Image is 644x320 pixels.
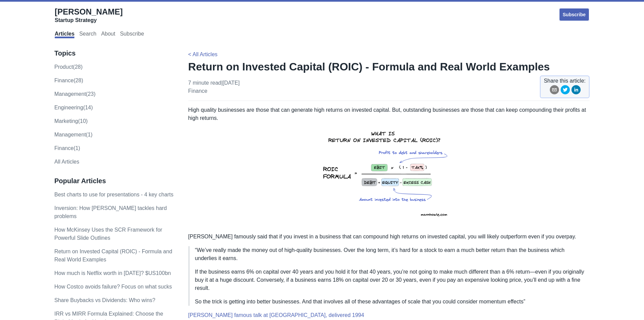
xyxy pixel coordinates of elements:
a: engineering(14) [54,105,93,110]
button: twitter [560,85,570,97]
h3: Popular Articles [54,177,174,185]
a: Articles [55,31,75,38]
a: How McKinsey Uses the SCR Framework for Powerful Slide Outlines [54,227,162,241]
p: “We’ve really made the money out of high-quality businesses. Over the long term, it’s hard for a ... [195,246,585,262]
a: [PERSON_NAME] famous talk at [GEOGRAPHIC_DATA], delivered 1994 [188,312,364,318]
a: product(28) [54,64,83,70]
img: return-on-invested-capital [314,122,463,227]
a: [PERSON_NAME]Startup Strategy [55,7,123,24]
button: email [550,85,559,97]
a: Inversion: How [PERSON_NAME] tackles hard problems [54,205,167,219]
h3: Topics [54,49,174,58]
a: Share Buybacks vs Dividends: Who wins? [54,297,156,303]
p: 7 minute read | [DATE] [188,79,240,95]
a: Search [79,31,96,38]
p: [PERSON_NAME] famously said that if you invest in a business that can compound high returns on in... [188,233,590,241]
a: Finance(1) [54,145,80,151]
a: marketing(10) [54,118,88,124]
a: Subscribe [120,31,144,38]
span: Share this article: [544,77,586,85]
button: linkedin [571,85,581,97]
a: Management(1) [54,132,93,137]
a: How Costco avoids failure? Focus on what sucks [54,284,172,290]
a: < All Articles [188,51,218,57]
a: finance(28) [54,78,83,83]
span: [PERSON_NAME] [55,7,123,16]
div: Startup Strategy [55,17,123,24]
a: Subscribe [559,8,590,21]
a: management(23) [54,91,96,97]
a: Return on Invested Capital (ROIC) - Formula and Real World Examples [54,249,172,262]
a: Best charts to use for presentations - 4 key charts [54,192,173,197]
a: How much is Netflix worth in [DATE]? $US100bn [54,270,171,276]
a: About [101,31,115,38]
p: If the business earns 6% on capital over 40 years and you hold it for that 40 years, you’re not g... [195,268,585,292]
p: So the trick is getting into better businesses. And that involves all of these advantages of scal... [195,298,585,306]
h1: Return on Invested Capital (ROIC) - Formula and Real World Examples [188,60,590,73]
a: finance [188,88,208,94]
p: High quality businesses are those that can generate high returns on invested capital. But, outsta... [188,106,590,227]
a: All Articles [54,159,79,165]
